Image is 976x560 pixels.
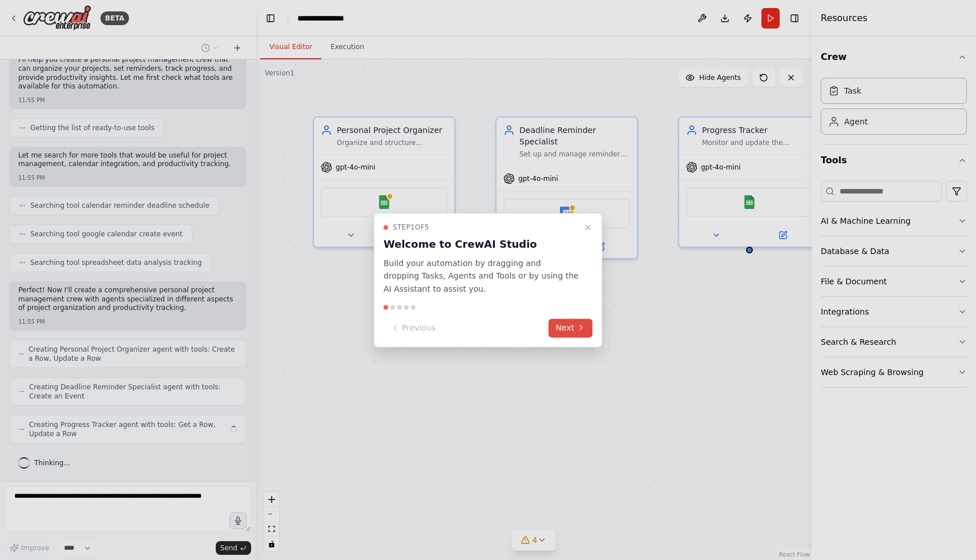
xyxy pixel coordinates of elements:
button: Hide left sidebar [263,10,279,26]
button: Next [549,319,592,337]
p: Build your automation by dragging and dropping Tasks, Agents and Tools or by using the AI Assista... [384,257,579,296]
span: Step 1 of 5 [393,223,429,232]
button: Close walkthrough [581,220,595,234]
h3: Welcome to CrewAI Studio [384,236,579,252]
button: Previous [384,319,442,337]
